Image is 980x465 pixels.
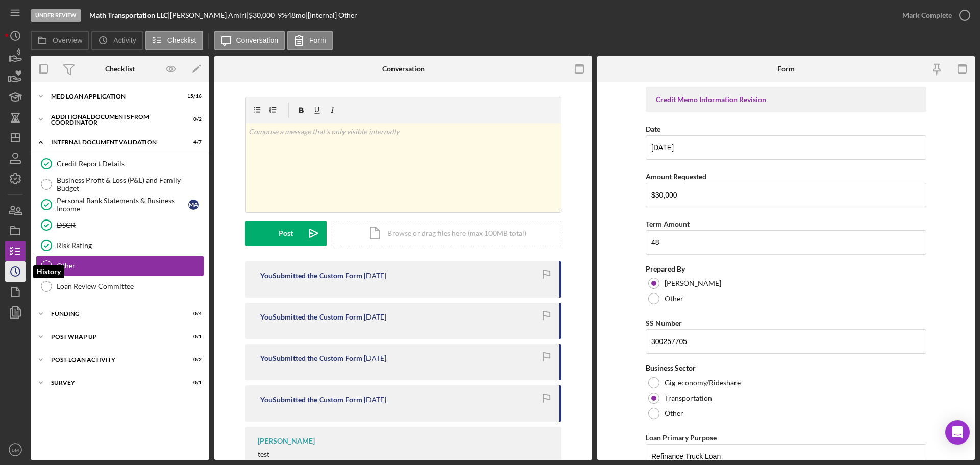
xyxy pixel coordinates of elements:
[646,265,926,273] div: Prepared By
[51,93,176,100] div: MED Loan Application
[278,11,287,19] div: 9 %
[36,194,204,215] a: Personal Bank Statements & Business IncomeMA
[170,11,249,19] div: [PERSON_NAME] Amiri |
[249,11,275,19] span: $30,000
[57,197,188,213] div: Personal Bank Statements & Business Income
[31,31,89,50] button: Overview
[306,11,357,19] div: | [Internal] Other
[53,36,82,44] label: Overview
[382,65,425,73] div: Conversation
[945,420,970,445] div: Open Intercom Messenger
[183,334,202,340] div: 0 / 1
[902,5,952,26] div: Mark Complete
[36,256,204,276] a: Other
[183,116,202,123] div: 0 / 2
[183,311,202,317] div: 0 / 4
[260,272,362,280] div: You Submitted the Custom Form
[646,172,706,181] label: Amount Requested
[51,114,176,126] div: Additional Documents from Coordinator
[51,357,176,363] div: Post-Loan Activity
[36,174,204,194] a: Business Profit & Loss (P&L) and Family Budget
[57,176,204,192] div: Business Profit & Loss (P&L) and Family Budget
[113,36,136,44] label: Activity
[183,357,202,363] div: 0 / 2
[105,65,135,73] div: Checklist
[245,221,327,246] button: Post
[646,433,717,442] label: Loan Primary Purpose
[665,394,712,402] label: Transportation
[51,311,176,317] div: Funding
[36,235,204,256] a: Risk Rating
[12,447,19,453] text: BM
[167,36,197,44] label: Checklist
[364,272,386,280] time: 2025-09-10 13:12
[260,354,362,362] div: You Submitted the Custom Form
[36,215,204,235] a: DSCR
[892,5,975,26] button: Mark Complete
[183,380,202,386] div: 0 / 1
[364,354,386,362] time: 2025-09-10 12:44
[260,313,362,321] div: You Submitted the Custom Form
[214,31,285,50] button: Conversation
[89,11,168,19] b: Math Transportation LLC
[646,364,926,372] div: Business Sector
[287,31,333,50] button: Form
[236,36,279,44] label: Conversation
[665,279,721,287] label: [PERSON_NAME]
[89,11,170,19] div: |
[31,9,81,22] div: Under Review
[309,36,326,44] label: Form
[57,221,204,229] div: DSCR
[364,313,386,321] time: 2025-09-10 13:10
[777,65,795,73] div: Form
[36,276,204,297] a: Loan Review Committee
[57,282,204,290] div: Loan Review Committee
[57,160,204,168] div: Credit Report Details
[57,262,204,270] div: Other
[258,450,269,458] div: test
[145,31,203,50] button: Checklist
[51,380,176,386] div: Survey
[57,241,204,250] div: Risk Rating
[91,31,142,50] button: Activity
[646,319,682,327] label: SS Number
[279,221,293,246] div: Post
[665,409,683,418] label: Other
[646,125,660,133] label: Date
[183,139,202,145] div: 4 / 7
[51,139,176,145] div: Internal Document Validation
[646,219,690,228] label: Term Amount
[51,334,176,340] div: Post Wrap Up
[5,439,26,460] button: BM
[188,200,199,210] div: M A
[364,396,386,404] time: 2025-09-10 12:42
[656,95,916,104] div: Credit Memo Information Revision
[665,295,683,303] label: Other
[665,379,741,387] label: Gig-economy/Rideshare
[258,437,315,445] div: [PERSON_NAME]
[260,396,362,404] div: You Submitted the Custom Form
[36,154,204,174] a: Credit Report Details
[183,93,202,100] div: 15 / 16
[287,11,306,19] div: 48 mo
